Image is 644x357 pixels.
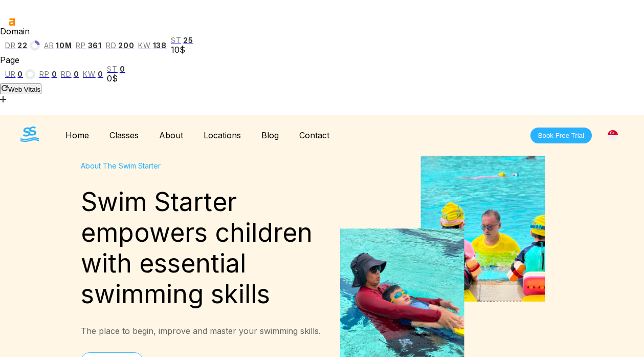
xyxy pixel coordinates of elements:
span: 25 [183,36,193,45]
div: The place to begin, improve and master your swimming skills. [81,326,322,336]
a: Home [55,130,99,140]
span: rd [61,70,71,78]
div: About The Swim Starter [81,161,322,170]
div: 0$ [107,73,125,83]
span: 0 [98,70,103,78]
span: 10M [56,41,72,50]
span: dr [5,41,15,50]
span: 0 [120,65,125,73]
span: 361 [88,41,102,50]
a: ar10M [44,41,72,50]
span: rp [39,70,49,78]
a: dr22 [5,40,40,51]
div: 10$ [171,45,193,55]
span: 0 [52,70,57,78]
div: Swim Starter empowers children with essential swimming skills [81,186,322,309]
span: 138 [153,41,167,50]
span: 22 [17,41,27,50]
a: st0 [107,65,125,73]
div: [GEOGRAPHIC_DATA] [602,124,624,146]
span: rd [106,41,116,50]
a: rp361 [76,41,102,50]
span: st [171,36,181,45]
span: rp [76,41,85,50]
img: Singapore [608,130,618,140]
a: Contact [289,130,340,140]
span: 0 [17,70,23,78]
a: rd200 [106,41,135,50]
span: ur [5,70,15,78]
a: Classes [99,130,149,140]
a: About [149,130,193,140]
a: kw0 [83,70,103,78]
img: The Swim Starter Logo [20,127,39,142]
span: 0 [74,70,79,78]
span: kw [83,70,95,78]
span: ar [44,41,54,50]
span: kw [138,41,150,50]
a: rp0 [39,70,57,78]
a: st25 [171,36,193,45]
span: 200 [118,41,134,50]
span: st [107,65,117,73]
a: rd0 [61,70,79,78]
a: kw138 [138,41,167,50]
button: Book Free Trial [530,128,592,143]
a: Locations [193,130,251,140]
a: ur0 [5,69,35,79]
a: Blog [251,130,289,140]
span: Web Vitals [8,86,40,93]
